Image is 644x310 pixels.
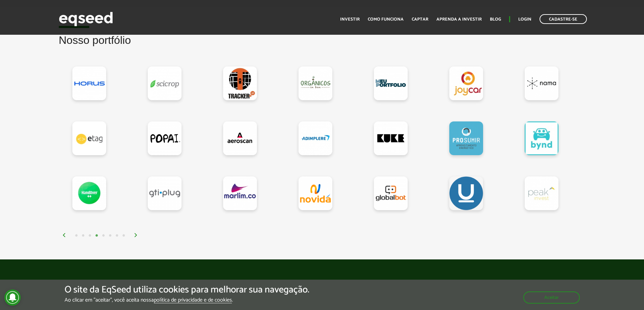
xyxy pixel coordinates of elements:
[299,66,332,100] a: Orgânicos in Box
[525,176,558,210] a: Peak Invest
[223,121,257,155] a: Aeroscan
[374,176,408,210] a: Globalbot
[65,285,309,295] h5: O site da EqSeed utiliza cookies para melhorar sua navegação.
[449,176,483,210] a: Ulend
[107,232,114,239] button: 6 of 4
[340,17,360,22] a: Investir
[73,232,80,239] button: 1 of 4
[148,66,182,100] a: SciCrop
[134,233,138,237] img: arrow%20right.svg
[299,176,332,210] a: Novidá
[65,297,309,303] p: Ao clicar em "aceitar", você aceita nossa .
[299,121,332,155] a: Adimplere
[59,10,113,28] img: EqSeed
[449,66,483,100] a: Joycar
[374,66,408,100] a: MeuPortfolio
[93,232,100,239] button: 4 of 4
[374,121,408,155] a: Kuke
[518,17,531,22] a: Login
[540,14,587,24] a: Cadastre-se
[525,66,558,100] a: Nama
[223,176,257,210] a: Marlim.co
[223,66,257,100] a: TrackerUp
[87,232,93,239] button: 3 of 4
[368,17,404,22] a: Como funciona
[114,232,120,239] button: 7 of 4
[148,176,182,210] a: GTI PLUG
[490,17,501,22] a: Blog
[436,17,482,22] a: Aprenda a investir
[154,298,232,303] a: política de privacidade e de cookies
[148,121,182,155] a: Popai Snack
[100,232,107,239] button: 5 of 4
[72,176,106,210] a: HandOver
[120,232,127,239] button: 8 of 4
[523,291,580,304] button: Aceitar
[525,121,558,155] a: Bynd
[80,232,87,239] button: 2 of 4
[72,121,106,155] a: Etag Digital
[62,233,66,237] img: arrow%20left.svg
[72,66,106,100] a: HORUS
[412,17,428,22] a: Captar
[59,34,586,56] h2: Nosso portfólio
[449,121,483,155] a: PROSUMIR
